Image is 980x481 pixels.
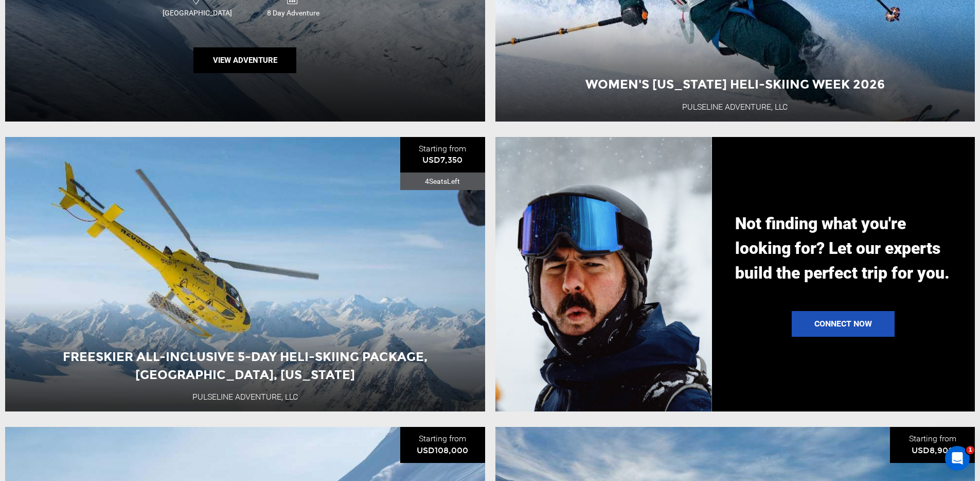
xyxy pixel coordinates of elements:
a: Connect Now [792,311,895,337]
span: 1 [966,446,974,454]
button: View Adventure [193,47,296,73]
span: 8 Day Adventure [245,8,341,18]
iframe: Intercom live chat [945,446,970,471]
span: [GEOGRAPHIC_DATA] [149,8,245,18]
p: Not finding what you're looking for? Let our experts build the perfect trip for you. [735,211,952,285]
